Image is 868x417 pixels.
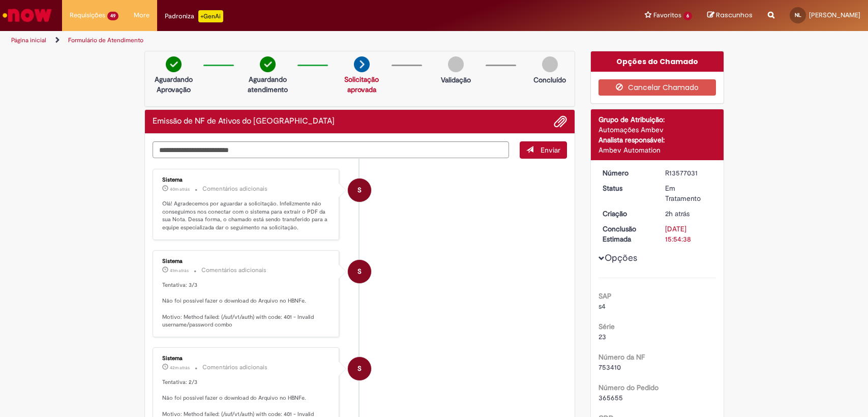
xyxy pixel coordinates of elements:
div: [DATE] 15:54:38 [665,224,712,244]
dt: Status [595,183,657,193]
img: arrow-next.png [354,56,370,72]
b: Número do Pedido [598,383,659,392]
b: Série [598,322,615,331]
div: Sistema [162,258,332,264]
p: Olá! Agradecemos por aguardar a solicitação. Infelizmente não conseguimos nos conectar com o sist... [162,200,332,232]
span: 365655 [598,393,623,402]
span: S [357,178,362,202]
a: Rascunhos [707,11,753,20]
span: s4 [598,302,606,311]
button: Enviar [520,141,567,159]
span: 49 [107,12,118,20]
time: 29/09/2025 15:25:56 [170,186,190,192]
time: 29/09/2025 13:54:35 [665,209,690,218]
span: Requisições [70,10,105,20]
span: Enviar [541,145,560,155]
div: Analista responsável: [598,135,716,145]
small: Comentários adicionais [202,363,267,372]
a: Página inicial [11,36,46,44]
small: Comentários adicionais [202,185,267,193]
img: img-circle-grey.png [448,56,464,72]
span: 753410 [598,363,621,372]
span: [PERSON_NAME] [809,11,860,19]
p: Concluído [533,75,566,85]
button: Adicionar anexos [554,115,567,128]
span: 42m atrás [170,365,190,371]
b: SAP [598,291,612,301]
a: Formulário de Atendimento [68,36,143,44]
span: S [357,356,362,381]
b: Número da NF [598,352,645,362]
div: R13577031 [665,168,712,178]
div: Automações Ambev [598,125,716,135]
span: 40m atrás [170,186,190,192]
p: Aguardando Aprovação [149,74,198,95]
div: System [348,178,371,202]
textarea: Digite sua mensagem aqui... [153,141,510,159]
p: Tentativa: 3/3 Não foi possível fazer o download do Arquivo no HBNFe. Motivo: Method failed: (/su... [162,281,332,329]
dt: Conclusão Estimada [595,224,657,244]
span: 2h atrás [665,209,690,218]
span: Rascunhos [716,10,753,20]
time: 29/09/2025 15:24:33 [170,267,189,274]
div: System [348,357,371,380]
div: 29/09/2025 13:54:35 [665,208,712,219]
img: ServiceNow [1,5,53,25]
dt: Criação [595,208,657,219]
div: Padroniza [165,10,223,22]
dt: Número [595,168,657,178]
small: Comentários adicionais [201,266,266,275]
img: check-circle-green.png [260,56,276,72]
span: NL [795,12,801,18]
div: System [348,260,371,283]
button: Cancelar Chamado [598,79,716,96]
time: 29/09/2025 15:23:24 [170,365,190,371]
div: Sistema [162,177,332,183]
div: Em Tratamento [665,183,712,203]
h2: Emissão de NF de Ativos do ASVD Histórico de tíquete [153,117,335,126]
img: check-circle-green.png [166,56,182,72]
img: img-circle-grey.png [542,56,558,72]
span: 23 [598,332,606,341]
span: More [134,10,149,20]
div: Opções do Chamado [591,51,724,72]
a: Solicitação aprovada [344,75,379,94]
div: Grupo de Atribuição: [598,114,716,125]
div: Sistema [162,355,332,362]
div: Ambev Automation [598,145,716,155]
span: 41m atrás [170,267,189,274]
span: Favoritos [653,10,681,20]
p: Aguardando atendimento [243,74,292,95]
p: Validação [441,75,471,85]
span: S [357,259,362,284]
span: 6 [683,12,692,20]
ul: Trilhas de página [8,31,571,50]
p: +GenAi [198,10,223,22]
